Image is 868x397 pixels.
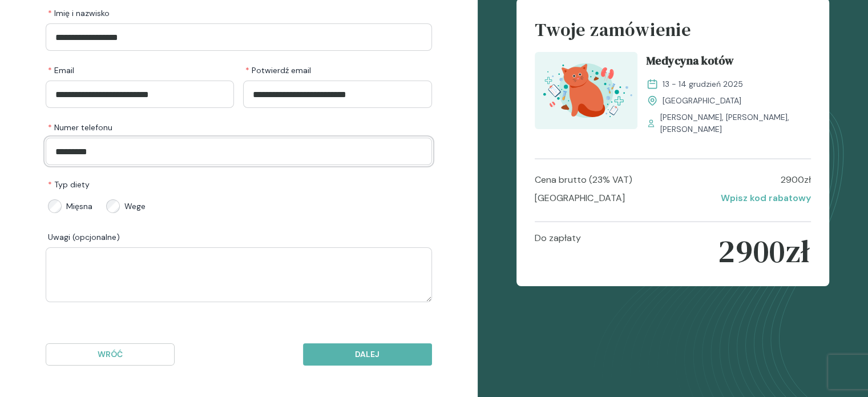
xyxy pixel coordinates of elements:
[535,52,637,129] img: aHfQZEMqNJQqH-e8_MedKot_T.svg
[647,52,734,74] span: Medycyna kotów
[106,199,120,213] input: Wege
[48,199,62,213] input: Mięsna
[781,173,811,187] p: 2900 zł
[48,179,90,190] span: Typ diety
[245,65,311,76] span: Potwierdź email
[663,95,741,107] span: [GEOGRAPHIC_DATA]
[46,23,432,51] input: Imię i nazwisko
[243,81,431,108] input: Potwierdź email
[663,78,743,90] span: 13 - 14 grudzień 2025
[721,191,811,205] p: Wpisz kod rabatowy
[46,81,234,108] input: Email
[48,7,110,19] span: Imię i nazwisko
[313,348,422,360] p: Dalej
[535,191,625,205] p: [GEOGRAPHIC_DATA]
[46,343,175,366] button: Wróć
[647,52,811,74] a: Medycyna kotów
[535,17,811,52] h4: Twoje zamówienie
[660,111,811,135] span: [PERSON_NAME], [PERSON_NAME], [PERSON_NAME]
[48,122,112,133] span: Numer telefonu
[535,173,632,187] p: Cena brutto (23% VAT)
[303,343,432,366] button: Dalej
[48,65,74,76] span: Email
[124,200,146,212] span: Wege
[66,200,92,212] span: Mięsna
[48,231,120,243] span: Uwagi (opcjonalne)
[535,231,581,271] p: Do zapłaty
[55,348,165,360] p: Wróć
[718,231,810,271] p: 2900 zł
[46,138,432,165] input: Numer telefonu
